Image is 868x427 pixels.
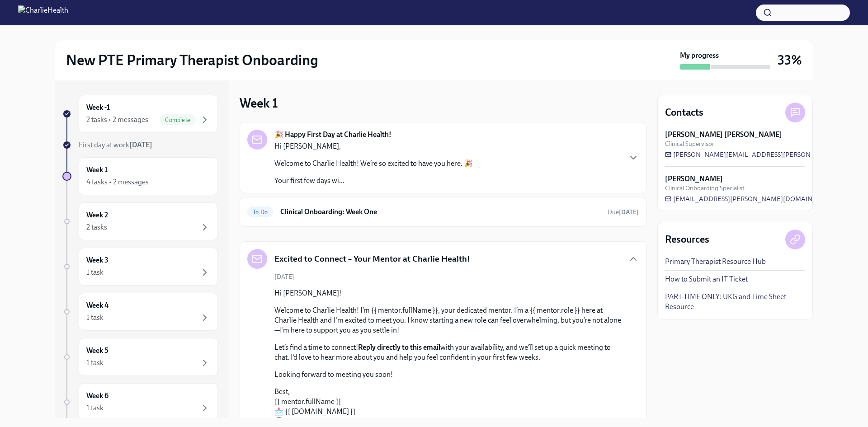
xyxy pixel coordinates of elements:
h6: Clinical Onboarding: Week One [280,207,600,217]
a: Week 41 task [62,293,218,331]
a: [EMAIL_ADDRESS][PERSON_NAME][DOMAIN_NAME] [665,194,838,203]
span: Due [608,208,639,216]
div: 1 task [86,403,104,413]
p: Welcome to Charlie Health! I’m {{ mentor.fullName }}, your dedicated mentor. I’m a {{ mentor.role... [274,305,624,335]
a: Week 14 tasks • 2 messages [62,157,218,195]
span: Complete [160,117,196,123]
span: Clinical Supervisor [665,140,714,148]
strong: 🎉 Happy First Day at Charlie Health! [274,130,392,140]
strong: Reply directly to this email [358,343,440,352]
div: 2 tasks [86,222,107,232]
h6: Week 4 [86,300,108,310]
h2: New PTE Primary Therapist Onboarding [66,51,318,69]
p: Welcome to Charlie Health! We’re so excited to have you here. 🎉 [274,159,473,169]
h6: Week -1 [86,103,110,113]
a: How to Submit an IT Ticket [665,274,748,284]
strong: [DATE] [129,141,152,149]
span: To Do [247,209,273,216]
span: Clinical Onboarding Specialist [665,184,745,192]
p: Hi [PERSON_NAME], [274,141,473,151]
h6: Week 2 [86,210,108,220]
h3: Week 1 [240,95,278,111]
p: Hi [PERSON_NAME]! [274,288,624,298]
h6: Week 5 [86,346,108,356]
h4: Contacts [665,106,703,119]
p: Your first few days wi... [274,176,473,186]
a: Week 31 task [62,248,218,286]
strong: My progress [680,51,719,61]
strong: [PERSON_NAME] [PERSON_NAME] [665,130,782,140]
a: Primary Therapist Resource Hub [665,257,766,267]
span: [DATE] [274,272,294,281]
span: First day at work [79,141,152,149]
p: Best, {{ mentor.fullName }} 📩 {{ [DOMAIN_NAME] }} 💬 [PERSON_NAME]: {{ mentor.fullName }} [274,387,624,427]
span: September 20th, 2025 10:00 [608,208,639,216]
a: Week 22 tasks [62,202,218,240]
h5: Excited to Connect – Your Mentor at Charlie Health! [274,253,470,265]
a: To DoClinical Onboarding: Week OneDue[DATE] [247,205,639,219]
div: 2 tasks • 2 messages [86,115,148,125]
strong: [PERSON_NAME] [665,174,723,184]
h4: Resources [665,233,709,246]
div: 1 task [86,313,104,323]
a: Week 61 task [62,383,218,421]
img: CharlieHealth [18,5,68,20]
strong: [DATE] [619,208,639,216]
h6: Week 6 [86,391,108,401]
p: Let’s find a time to connect! with your availability, and we’ll set up a quick meeting to chat. I... [274,343,624,362]
div: 4 tasks • 2 messages [86,177,149,187]
a: First day at work[DATE] [62,140,218,150]
a: PART-TIME ONLY: UKG and Time Sheet Resource [665,292,805,312]
div: 1 task [86,267,104,277]
a: Week 51 task [62,338,218,376]
h6: Week 1 [86,165,108,175]
p: Looking forward to meeting you soon! [274,370,624,380]
h6: Week 3 [86,255,108,265]
a: Week -12 tasks • 2 messagesComplete [62,95,218,133]
div: 1 task [86,358,104,368]
h3: 33% [778,52,802,68]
